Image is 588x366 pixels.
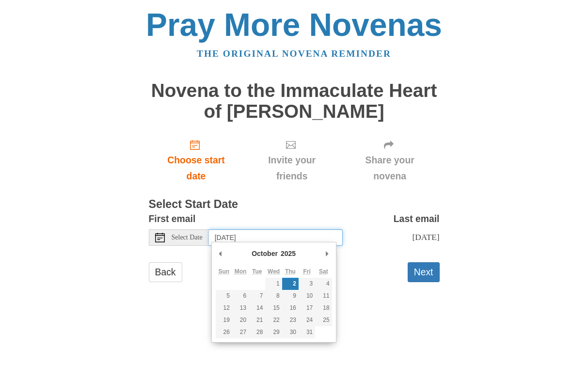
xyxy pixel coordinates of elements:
[265,290,282,302] button: 8
[216,314,232,326] button: 19
[209,229,343,246] input: Use the arrow keys to pick a date
[299,278,315,290] button: 3
[249,290,265,302] button: 7
[232,302,249,314] button: 13
[149,80,440,122] h1: Novena to the Immaculate Heart of [PERSON_NAME]
[265,326,282,338] button: 29
[149,131,244,189] a: Choose start date
[299,326,315,338] button: 31
[146,7,442,43] a: Pray More Novenas
[232,290,249,302] button: 6
[282,278,299,290] button: 2
[340,131,440,189] div: Click "Next" to confirm your start date first.
[282,290,299,302] button: 9
[315,314,332,326] button: 25
[412,232,439,242] span: [DATE]
[282,314,299,326] button: 23
[149,198,440,211] h3: Select Start Date
[319,268,328,275] abbr: Saturday
[299,302,315,314] button: 17
[408,262,440,282] button: Next
[282,302,299,314] button: 16
[315,302,332,314] button: 18
[149,211,196,227] label: First email
[299,314,315,326] button: 24
[216,290,232,302] button: 5
[249,302,265,314] button: 14
[394,211,440,227] label: Last email
[252,268,262,275] abbr: Tuesday
[249,326,265,338] button: 28
[216,246,225,261] button: Previous Month
[149,262,182,282] a: Back
[172,234,203,241] span: Select Date
[253,152,330,184] span: Invite your friends
[218,268,229,275] abbr: Sunday
[197,48,391,59] a: The original novena reminder
[232,314,249,326] button: 20
[249,314,265,326] button: 21
[282,326,299,338] button: 30
[350,152,430,184] span: Share your novena
[216,302,232,314] button: 12
[315,290,332,302] button: 11
[265,314,282,326] button: 22
[322,246,332,261] button: Next Month
[216,326,232,338] button: 26
[279,246,297,261] div: 2025
[285,268,296,275] abbr: Thursday
[315,278,332,290] button: 4
[303,268,310,275] abbr: Friday
[243,131,340,189] div: Click "Next" to confirm your start date first.
[265,302,282,314] button: 15
[232,326,249,338] button: 27
[265,278,282,290] button: 1
[159,152,234,184] span: Choose start date
[299,290,315,302] button: 10
[235,268,247,275] abbr: Monday
[268,268,280,275] abbr: Wednesday
[250,246,279,261] div: October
